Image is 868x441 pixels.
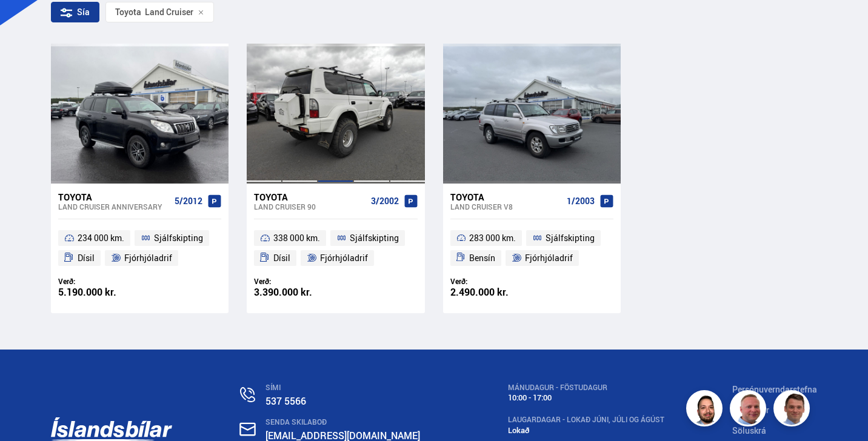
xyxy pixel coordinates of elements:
img: nhp88E3Fdnt1Opn2.png [688,392,724,428]
span: 283 000 km. [469,231,516,245]
div: 5.190.000 kr. [58,287,140,297]
div: Sía [51,2,99,22]
span: 234 000 km. [78,231,124,245]
div: Toyota [450,191,562,202]
div: Land Cruiser 90 [254,202,366,211]
img: nHj8e-n-aHgjukTg.svg [239,422,256,436]
span: 338 000 km. [273,231,320,245]
a: Toyota Land Cruiser ANNIVERSARY 5/2012 234 000 km. Sjálfskipting Dísil Fjórhjóladrif Verð: 5.190.... [51,184,229,313]
div: Verð: [58,277,140,286]
a: Söluskrá [732,425,766,436]
div: Toyota [58,191,170,202]
img: n0V2lOsqF3l1V2iz.svg [240,387,255,402]
div: Toyota [254,191,366,202]
div: 3.390.000 kr. [254,287,336,297]
span: Fjórhjóladrif [525,251,573,265]
button: Open LiveChat chat widget [10,5,46,41]
span: Sjálfskipting [350,231,399,245]
div: SENDA SKILABOÐ [265,418,439,426]
a: Persónuverndarstefna [732,383,817,395]
span: 1/2003 [567,196,595,206]
div: Land Cruiser ANNIVERSARY [58,202,170,211]
span: Sjálfskipting [154,231,203,245]
span: Bensín [469,251,495,265]
div: 10:00 - 17:00 [508,393,664,402]
a: Toyota Land Cruiser V8 1/2003 283 000 km. Sjálfskipting Bensín Fjórhjóladrif Verð: 2.490.000 kr. [443,184,621,313]
div: Toyota [115,7,141,17]
a: Toyota Land Cruiser 90 3/2002 338 000 km. Sjálfskipting Dísil Fjórhjóladrif Verð: 3.390.000 kr. [247,184,424,313]
div: LAUGARDAGAR - Lokað Júni, Júli og Ágúst [508,416,664,424]
span: Land Cruiser [115,7,193,17]
div: Land Cruiser V8 [450,202,562,211]
span: 5/2012 [175,196,202,206]
div: Verð: [450,277,532,286]
img: siFngHWaQ9KaOqBr.png [732,392,768,428]
span: Sjálfskipting [546,231,595,245]
span: Fjórhjóladrif [124,251,172,265]
div: MÁNUDAGUR - FÖSTUDAGUR [508,383,664,392]
span: 3/2002 [371,196,399,206]
div: Verð: [254,277,336,286]
img: FbJEzSuNWCJXmdc-.webp [775,392,812,428]
a: 537 5566 [265,394,306,408]
span: Fjórhjóladrif [320,251,368,265]
div: 2.490.000 kr. [450,287,532,297]
span: Dísil [273,251,290,265]
div: SÍMI [265,383,439,392]
span: Dísil [78,251,95,265]
div: Lokað [508,426,664,435]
